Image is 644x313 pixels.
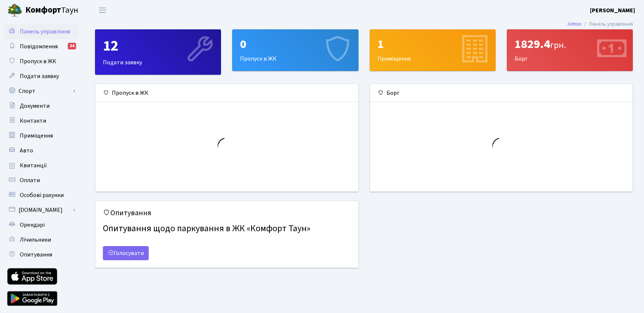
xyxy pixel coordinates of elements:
b: [PERSON_NAME] [590,6,635,14]
a: Опитування [4,247,78,262]
span: Таун [25,4,78,17]
a: Квитанції [4,158,78,173]
a: Пропуск в ЖК [4,54,78,69]
span: Документи [20,102,50,110]
button: Переключити навігацію [93,4,112,16]
span: Авто [20,146,33,155]
span: грн. [550,39,566,52]
a: Лічильники [4,232,78,247]
span: Лічильники [20,236,51,244]
div: Борг [507,30,632,71]
a: Повідомлення34 [4,39,78,54]
a: Орендарі [4,217,78,232]
span: Повідомлення [20,42,58,51]
h5: Опитування [103,209,351,217]
li: Панель управління [581,20,633,28]
a: [DOMAIN_NAME] [4,203,78,217]
div: 12 [103,37,213,55]
span: Приміщення [20,132,53,140]
div: 1 [378,37,488,51]
span: Пропуск в ЖК [20,57,56,65]
span: Панель управління [20,28,70,36]
a: [PERSON_NAME] [590,6,635,15]
a: 12Подати заявку [95,29,221,75]
a: Admin [568,20,581,28]
div: Пропуск в ЖК [95,84,358,102]
a: Панель управління [4,24,78,39]
nav: breadcrumb [556,16,644,32]
h4: Опитування щодо паркування в ЖК «Комфорт Таун» [103,220,351,237]
div: Приміщення [370,30,495,71]
img: logo.png [7,3,22,18]
a: Авто [4,143,78,158]
div: Подати заявку [95,30,221,74]
a: Документи [4,99,78,113]
a: 0Пропуск в ЖК [232,29,358,71]
span: Оплати [20,176,40,184]
div: 0 [240,37,350,51]
a: Особові рахунки [4,188,78,203]
span: Орендарі [20,221,45,229]
div: Пропуск в ЖК [233,30,358,71]
a: Приміщення [4,128,78,143]
div: 34 [68,43,76,49]
a: Голосувати [103,246,149,260]
span: Контакти [20,117,46,125]
a: Спорт [4,84,78,99]
span: Квитанції [20,161,47,170]
a: Контакти [4,113,78,128]
span: Особові рахунки [20,191,64,199]
div: 1829.4 [515,37,625,51]
div: Борг [370,84,633,102]
span: Подати заявку [20,72,59,80]
a: Подати заявку [4,69,78,84]
a: Оплати [4,173,78,188]
a: 1Приміщення [370,29,496,71]
b: Комфорт [25,4,61,16]
span: Опитування [20,251,52,259]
